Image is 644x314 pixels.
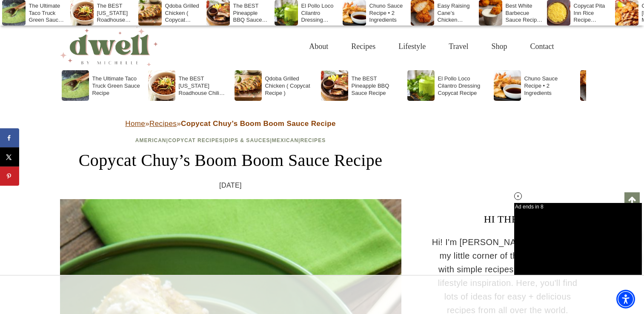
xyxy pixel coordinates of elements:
a: Contact [519,33,566,60]
a: Lifestyle [387,33,437,60]
a: Recipes [340,33,387,60]
nav: Primary Navigation [298,33,565,60]
iframe: Advertisement [254,284,390,305]
a: Home [125,120,145,128]
a: Shop [480,33,518,60]
a: Mexican [272,137,298,143]
h3: HI THERE [431,211,584,227]
a: Recipes [300,137,326,143]
span: » » [125,120,336,128]
a: Recipes [149,120,177,128]
h1: Copycat Chuy’s Boom Boom Sauce Recipe [60,148,401,173]
a: Dips & Sauces [225,137,270,143]
a: About [298,33,340,60]
img: DWELL by michelle [60,27,158,66]
span: | | | | [135,137,326,143]
a: Scroll to top [624,192,640,208]
a: Copycat Recipes [168,137,223,143]
strong: Copycat Chuy’s Boom Boom Sauce Recipe [181,120,336,128]
time: [DATE] [219,180,242,191]
a: American [135,137,166,143]
a: Travel [437,33,480,60]
div: Accessibility Menu [616,290,635,308]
